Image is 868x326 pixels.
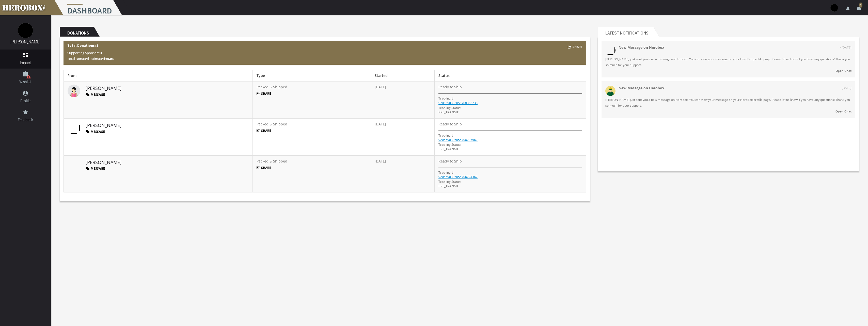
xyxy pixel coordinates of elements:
th: Status [435,70,586,81]
span: Tracking Status: [438,180,461,184]
button: Message [86,166,105,171]
img: image [18,23,33,38]
button: Share [257,166,271,170]
h2: Donations [60,27,94,37]
button: Share [257,128,271,133]
span: Ready to Ship [438,85,462,89]
span: Tracking Status: [438,142,461,147]
div: Total Donations: 3 [64,41,586,65]
span: 2 [859,3,862,8]
a: [PERSON_NAME] [10,39,40,44]
b: 3 [100,51,102,55]
b: $66.03 [104,56,114,61]
button: Message [86,92,105,97]
span: Packed & Shipped [257,122,287,126]
a: 9205590396055706724367 [438,175,478,179]
a: Open Chat [605,68,851,74]
span: Packed & Shipped [257,159,287,164]
i: notifications [846,6,850,11]
th: Started [371,70,435,81]
p: Tracking #: [438,96,454,101]
img: male.jpg [605,86,616,96]
span: Ready to Ship [438,159,462,164]
img: 34415-202510071841030400.png [605,45,616,55]
span: [PERSON_NAME] just sent you a new message on Herobox. You can view your message on your HeroBox p... [605,97,851,108]
img: user-image [830,4,838,12]
strong: New Message on Herobox [619,86,664,90]
strong: Open Chat [835,109,851,113]
a: 9205590396055708297562 [438,138,478,142]
p: Tracking #: [438,170,454,175]
span: Packed & Shipped [257,85,287,89]
button: Share [568,44,582,50]
a: [PERSON_NAME] [86,122,121,129]
img: image [68,159,80,171]
img: image [68,122,80,134]
span: - [DATE] [840,44,851,50]
th: Type [252,70,371,81]
td: [DATE] [371,118,435,155]
span: PRE_TRANSIT [438,110,459,114]
button: Share [257,91,271,96]
span: Tracking Status: [438,106,461,110]
i: email [857,6,861,11]
img: female.jpg [68,85,80,97]
i: dashboard [22,52,28,58]
a: [PERSON_NAME] [86,159,121,166]
td: [DATE] [371,81,435,118]
p: Tracking #: [438,133,454,138]
span: Supporting Sponsors: [67,51,102,55]
h2: Latest Notifications [598,27,653,37]
th: From [64,70,253,81]
span: PRE_TRANSIT [438,184,459,188]
span: [PERSON_NAME] just sent you a new message on Herobox. You can view your message on your HeroBox p... [605,56,851,68]
a: [PERSON_NAME] [86,85,121,92]
span: Total Donated Estimate: [67,56,114,61]
span: - [DATE] [840,85,851,91]
span: PRE_TRANSIT [438,147,459,151]
a: 9205590396055708363236 [438,101,478,105]
td: [DATE] [371,155,435,192]
button: Message [86,129,105,134]
strong: Open Chat [835,69,851,73]
b: Total Donations: 3 [67,43,98,48]
strong: New Message on Herobox [619,45,664,50]
a: Open Chat [605,108,851,114]
span: Ready to Ship [438,122,462,126]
